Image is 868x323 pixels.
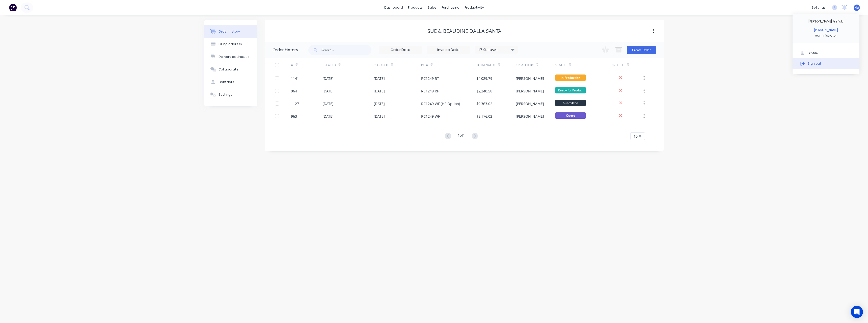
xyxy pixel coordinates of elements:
[421,58,476,72] div: PO #
[322,114,334,119] div: [DATE]
[219,92,232,97] div: Settings
[291,88,297,94] div: 964
[516,88,544,94] div: [PERSON_NAME]
[458,133,465,140] div: 1 of 1
[476,76,492,81] div: $4,029.79
[555,58,611,72] div: Status
[808,61,821,66] div: Sign out
[374,88,385,94] div: [DATE]
[476,88,492,94] div: $2,240.58
[476,101,492,106] div: $9,363.02
[374,76,385,81] div: [DATE]
[219,29,240,34] div: Order history
[374,101,385,106] div: [DATE]
[555,74,586,81] span: In Production
[421,63,428,67] div: PO #
[321,45,371,55] input: Search...
[322,101,334,106] div: [DATE]
[516,58,555,72] div: Created By
[427,46,470,54] input: Invoice Date
[611,63,625,67] div: Invoiced
[204,25,257,38] button: Order history
[808,51,818,56] div: Profile
[322,63,336,67] div: Created
[219,80,234,84] div: Contacts
[462,4,486,11] div: productivity
[854,5,859,10] span: NW
[476,63,496,67] div: Total Value
[219,42,242,46] div: Billing address
[421,101,460,106] div: RC1249 WF (H2 Option)
[219,67,238,72] div: Collaborate
[425,4,439,11] div: sales
[421,76,439,81] div: RC1249 RT
[611,58,642,72] div: Invoiced
[555,112,586,119] span: Quote
[809,4,828,11] div: settings
[204,38,257,51] button: Billing address
[322,58,374,72] div: Created
[516,114,544,119] div: [PERSON_NAME]
[516,101,544,106] div: [PERSON_NAME]
[421,114,440,119] div: RC1249 WF
[291,63,293,67] div: #
[382,4,405,11] a: dashboard
[204,63,257,76] button: Collaborate
[273,47,298,53] div: Order history
[379,46,422,54] input: Order Date
[219,55,249,59] div: Delivery addresses
[516,63,534,67] div: Created By
[204,88,257,101] button: Settings
[405,4,425,11] div: products
[555,63,566,67] div: Status
[9,4,17,11] img: Factory
[291,58,322,72] div: #
[808,19,844,24] div: [PERSON_NAME] Prefab
[627,46,656,54] button: Create Order
[475,47,518,53] div: 17 Statuses
[851,306,863,318] div: Open Intercom Messenger
[516,76,544,81] div: [PERSON_NAME]
[815,33,837,38] div: Administrator
[421,88,439,94] div: RC1249 RF
[322,88,334,94] div: [DATE]
[634,134,638,139] span: 10
[439,4,462,11] div: purchasing
[291,101,299,106] div: 1127
[291,76,299,81] div: 1141
[322,76,334,81] div: [DATE]
[476,58,516,72] div: Total Value
[374,114,385,119] div: [DATE]
[814,28,838,32] div: [PERSON_NAME]
[793,58,859,68] button: Sign out
[374,63,388,67] div: Required
[555,100,586,106] span: Submitted
[793,48,859,58] button: Profile
[291,114,297,119] div: 963
[374,58,421,72] div: Required
[555,87,586,93] span: Ready for Produ...
[204,76,257,88] button: Contacts
[204,51,257,63] button: Delivery addresses
[476,114,492,119] div: $8,176.02
[427,28,501,34] div: Sue & Beaudine Dalla Santa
